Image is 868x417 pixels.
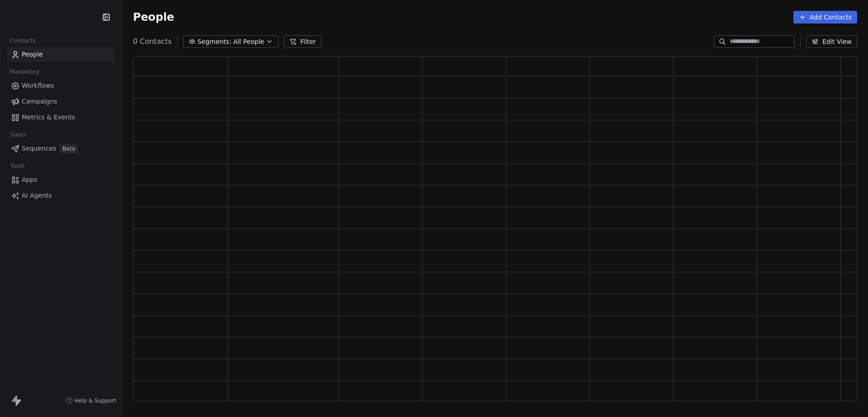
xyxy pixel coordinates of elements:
[75,397,116,404] span: Help & Support
[22,81,54,90] span: Workflows
[22,97,57,106] span: Campaigns
[7,110,114,125] a: Metrics & Events
[6,159,28,173] span: Tools
[7,94,114,109] a: Campaigns
[60,144,78,153] span: Beta
[6,65,43,79] span: Marketing
[22,50,43,59] span: People
[793,11,857,24] button: Add Contacts
[233,37,264,47] span: All People
[22,175,38,185] span: Apps
[22,144,56,153] span: Sequences
[806,35,857,48] button: Edit View
[7,188,114,203] a: AI Agents
[7,141,114,156] a: SequencesBeta
[22,191,52,200] span: AI Agents
[6,128,30,142] span: Sales
[66,397,116,404] a: Help & Support
[284,35,321,48] button: Filter
[133,36,172,47] span: 0 Contacts
[7,47,114,62] a: People
[22,113,75,122] span: Metrics & Events
[133,10,174,24] span: People
[7,172,114,187] a: Apps
[198,37,231,47] span: Segments:
[6,34,40,47] span: Contacts
[7,78,114,93] a: Workflows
